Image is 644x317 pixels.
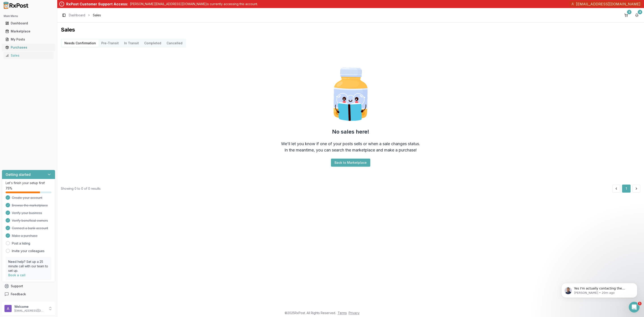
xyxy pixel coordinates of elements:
span: Verify beneficial owners [12,218,48,223]
span: Create your account [12,196,42,200]
span: 1 [638,302,642,305]
a: Marketplace [4,27,53,35]
button: 4 [633,12,640,19]
button: Feedback [2,290,55,298]
button: Support [2,282,55,290]
button: My Posts [2,36,55,43]
span: Browse the marketplace [12,203,48,208]
a: Privacy [349,311,360,315]
button: Sales [2,52,55,59]
button: Cancelled [164,40,185,47]
div: Purchases [5,45,52,50]
a: Book a call [8,273,25,277]
div: Marketplace [5,29,52,34]
span: Connect a bank account [12,226,48,230]
img: User avatar [4,305,12,312]
a: Invite your colleagues [12,249,44,253]
button: Back to Marketplace [331,159,370,167]
button: Completed [142,40,164,47]
a: My Posts [4,35,53,43]
p: Let's finish your setup first! [6,181,51,185]
a: Purchases [4,43,53,51]
div: My Posts [5,37,52,42]
p: [EMAIL_ADDRESS][DOMAIN_NAME] [14,309,45,313]
h2: No sales here! [332,128,369,135]
button: Needs Confirmation [62,40,99,47]
div: We'll let you know if one of your posts sells or when a sale changes status. [281,141,420,147]
a: Terms [338,311,347,315]
span: 75 % [6,186,12,191]
div: Dashboard [5,21,52,26]
span: Sales [93,13,101,17]
span: Verify your business [12,211,42,215]
h3: Getting started [6,172,31,177]
a: Dashboard [4,19,53,27]
iframe: Intercom notifications message [555,274,644,305]
img: Smart Pill Bottle [322,66,379,123]
img: RxPost Logo [2,2,30,9]
button: Dashboard [2,20,55,27]
iframe: Intercom live chat [629,302,640,313]
button: Pre-Transit [99,40,121,47]
button: 3 [623,12,630,19]
span: Feedback [11,292,26,296]
div: Showing 0 to 0 of 0 results [61,186,101,191]
div: 4 [638,10,642,14]
p: [PERSON_NAME][EMAIL_ADDRESS][DOMAIN_NAME] is currently accessing this account. [130,2,258,6]
a: Sales [4,51,53,60]
button: Marketplace [2,28,55,35]
h2: Main Menu [4,14,53,18]
button: In Transit [121,40,142,47]
h1: Sales [61,26,640,33]
p: Need help? Set up a 25 minute call with our team to set up. [8,260,49,273]
p: Welcome [14,304,45,309]
nav: breadcrumb [69,13,101,17]
a: Post a listing [12,241,30,246]
div: 3 [627,10,631,14]
button: Purchases [2,44,55,51]
button: 1 [622,185,631,193]
div: In the meantime, you can search the marketplace and make a purchase! [284,147,417,153]
span: [EMAIL_ADDRESS][DOMAIN_NAME] [576,1,640,7]
span: Make a purchase [12,234,38,238]
div: Sales [5,53,52,58]
a: Dashboard [69,13,85,17]
div: RxPost Customer Support Access: [66,1,128,7]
